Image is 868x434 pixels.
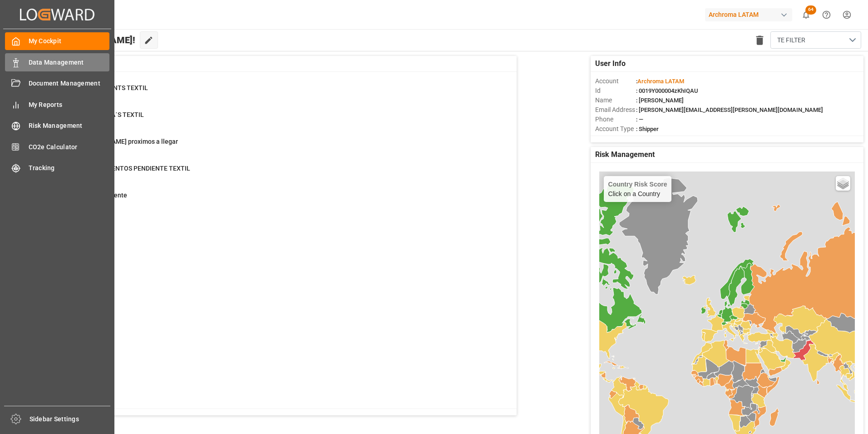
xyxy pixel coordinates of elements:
[29,142,110,152] span: CO2e Calculator
[47,191,505,210] a: 510Textil PO PendientePurchase Orders
[637,78,684,85] span: Archroma LATAM
[796,5,816,25] button: show 64 new notifications
[38,31,135,49] span: Hello [PERSON_NAME]!
[30,414,111,424] span: Sidebar Settings
[636,87,698,94] span: : 0019Y000004zKhIQAU
[5,138,109,156] a: CO2e Calculator
[608,181,667,197] div: Click on a Country
[69,138,178,145] span: En [PERSON_NAME] proximos a llegar
[29,58,110,67] span: Data Management
[5,117,109,135] a: Risk Management
[69,165,190,172] span: ENVIO DOCUMENTOS PENDIENTE TEXTIL
[47,164,505,183] a: 8ENVIO DOCUMENTOS PENDIENTE TEXTILPurchase Orders
[595,86,636,96] span: Id
[29,36,110,46] span: My Cockpit
[636,106,823,113] span: : [PERSON_NAME][EMAIL_ADDRESS][PERSON_NAME][DOMAIN_NAME]
[608,181,667,188] h4: Country Risk Score
[595,96,636,105] span: Name
[636,78,684,85] span: :
[595,124,636,134] span: Account Type
[47,110,505,129] a: 46CAMBIO DE ETA´S TEXTILContainer Schema
[705,8,792,21] div: Archroma LATAM
[47,83,505,102] a: 108TRANSSHIPMENTS TEXTILContainer Schema
[636,116,643,123] span: : —
[636,97,684,104] span: : [PERSON_NAME]
[595,58,626,69] span: User Info
[595,149,655,160] span: Risk Management
[29,163,110,173] span: Tracking
[595,105,636,115] span: Email Address
[595,115,636,124] span: Phone
[805,5,816,15] span: 64
[5,96,109,113] a: My Reports
[5,75,109,92] a: Document Management
[29,121,110,131] span: Risk Management
[770,31,861,49] button: open menu
[836,176,850,191] a: Layers
[705,6,796,23] button: Archroma LATAM
[29,100,110,110] span: My Reports
[29,79,110,88] span: Document Management
[636,126,659,132] span: : Shipper
[816,5,837,25] button: Help Center
[777,35,805,45] span: TE FILTER
[47,137,505,156] a: 67En [PERSON_NAME] proximos a llegarContainer Schema
[5,32,109,50] a: My Cockpit
[5,159,109,177] a: Tracking
[595,76,636,86] span: Account
[5,53,109,71] a: Data Management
